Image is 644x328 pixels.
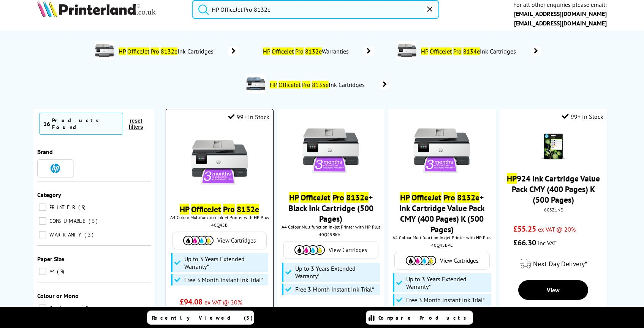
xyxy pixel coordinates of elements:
img: Printerland Logo [37,0,156,17]
span: A4 Colour Multifunction Inkjet Printer with HP Plus [281,224,381,230]
a: View Cartridges [177,236,263,245]
mark: OfficeJet [301,192,331,203]
span: ex VAT @ 20% [538,225,576,233]
a: HP OfficeJet Pro 8134eInk Cartridges [420,41,542,61]
img: Cartridges [406,256,436,265]
a: Compare Products [366,311,473,325]
div: 6C3Z1NE [505,207,601,213]
a: [EMAIL_ADDRESS][DOMAIN_NAME] [514,19,607,27]
mark: HP [289,192,299,203]
img: 8125e-blue-deptimage.jpg [246,74,265,93]
span: PRINTER [47,204,78,211]
img: hp-officejet-pro-8135e-front-print-small.jpg [191,134,248,191]
img: hp-officejet-pro-8135e-front-print-small.jpg [413,122,470,179]
mark: OfficeJet [411,192,441,203]
mark: 8132e [346,192,369,203]
span: Recently Viewed (5) [152,314,253,321]
a: [EMAIL_ADDRESS][DOMAIN_NAME] [514,10,607,17]
span: View [547,286,560,294]
mark: 8135e [312,81,329,88]
a: Recently Viewed (5) [147,311,254,325]
a: View Cartridges [399,256,485,265]
input: CONSUMABLE 5 [39,217,46,225]
input: A4 9 [39,268,46,275]
span: Compare Products [378,314,470,321]
img: hp-officejet-pro-8135e-front-print-small.jpg [302,122,359,179]
span: Paper Size [37,255,64,263]
span: £112.04 [291,306,318,316]
input: WARRANTY 2 [39,231,46,238]
mark: OfficeJet [278,81,301,88]
span: ex VAT @ 20% [204,298,242,306]
span: Up to 3 Years Extended Warranty* [406,275,489,290]
span: A4 [47,268,56,275]
mark: 8134e [463,47,480,55]
span: 9 [57,268,66,275]
div: 99+ In Stock [562,113,603,120]
input: Colour 9 [39,304,46,312]
span: inc VAT [538,239,557,247]
span: Brand [37,148,53,156]
a: HP OfficeJet Pro 8132e [180,204,259,214]
mark: HP [263,47,270,55]
span: Colour [47,305,81,312]
img: Cartridges [183,236,214,245]
span: A4 Colour Multifunction Inkjet Printer with HP Plus [170,214,269,220]
span: A4 Colour Multifunction Inkjet Printer with HP Plus [392,235,492,240]
span: £94.08 [180,297,203,307]
span: 9 [78,204,87,211]
span: 2 [84,231,95,238]
span: Free 3 Month Instant Ink Trial* [406,296,485,304]
a: View [518,280,588,300]
span: Free 3 Month Instant Ink Trial* [295,285,374,293]
mark: HP [119,47,126,55]
span: 9 [82,305,91,312]
mark: 8132e [161,47,177,55]
mark: 8132e [457,192,479,203]
span: Up to 3 Years Extended Warranty* [184,255,266,270]
mark: Pro [151,47,159,55]
mark: Pro [295,47,304,55]
mark: HP [421,47,428,55]
span: Ink Cartridges [269,81,368,88]
span: Free 3 Month Instant Ink Trial* [184,276,263,284]
span: £55.25 [513,224,536,234]
input: PRINTER 9 [39,203,46,211]
div: modal_delivery [503,253,603,274]
div: 40Q45B [172,222,267,228]
a: HP924 Ink Cartridge Value Pack CMY (400 Pages) K (500 Pages) [507,173,600,205]
a: Printerland Logo [37,0,182,19]
img: 405U8B%E2%80%8B-deptimage.jpg [397,41,416,60]
span: View Cartridges [440,257,478,264]
img: 405U8B-deptimage.jpg [95,41,114,60]
mark: HP [180,204,189,214]
mark: Pro [443,192,455,203]
mark: Pro [453,47,462,55]
mark: HP [400,192,410,203]
span: £66.30 [513,238,536,248]
mark: 8132e [237,204,259,214]
mark: OfficeJet [191,204,221,214]
div: Products Found [52,117,119,131]
span: View Cartridges [329,246,367,254]
img: Cartridges [294,245,325,255]
span: 5 [89,218,100,224]
span: Category [37,191,61,199]
span: Colour or Mono [37,292,79,300]
div: For all other enquiries please email: [513,1,607,8]
span: Next Day Delivery* [533,259,587,268]
span: Warranties [262,47,352,55]
span: WARRANTY [47,231,84,238]
span: CONSUMABLE [47,218,88,224]
span: View Cartridges [217,237,256,244]
mark: Pro [332,192,344,203]
a: HP OfficeJet Pro 8132e+ Black Ink Cartridge (500 Pages) [288,192,373,224]
a: HP OfficeJet Pro 8135eInk Cartridges [269,74,391,95]
mark: OfficeJet [272,47,294,55]
div: 40Q45BKVL [283,232,379,237]
a: HP OfficeJet Pro 8132e+ Ink Cartridge Value Pack CMY (400 Pages) K (500 Pages) [399,192,485,235]
span: Ink Cartridges [118,47,217,55]
img: HP [51,164,60,173]
mark: OfficeJet [430,47,452,55]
